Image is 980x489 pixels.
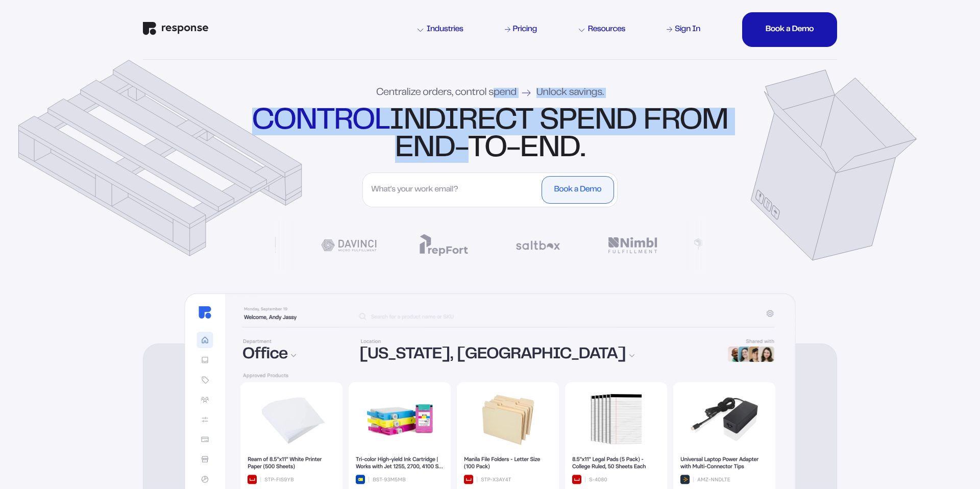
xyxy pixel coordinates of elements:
[536,88,604,98] span: Unlock savings.
[675,26,700,34] div: Sign In
[376,88,604,98] div: Centralize orders, control spend
[359,347,714,363] div: [US_STATE], [GEOGRAPHIC_DATA]
[418,26,463,34] div: Industries
[503,23,539,36] a: Pricing
[250,108,731,163] div: indirect spend from end-to-end.
[542,176,614,204] button: Book a Demo
[366,176,539,204] input: What's your work email?
[143,22,208,38] a: Response Home
[554,186,601,194] div: Book a Demo
[742,12,837,47] button: Book a DemoBook a DemoBook a DemoBook a DemoBook a Demo
[252,108,389,135] strong: control
[143,22,208,35] img: Response Logo
[513,26,537,34] div: Pricing
[766,26,814,34] div: Book a Demo
[242,347,348,363] div: Office
[665,23,702,36] a: Sign In
[579,26,625,34] div: Resources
